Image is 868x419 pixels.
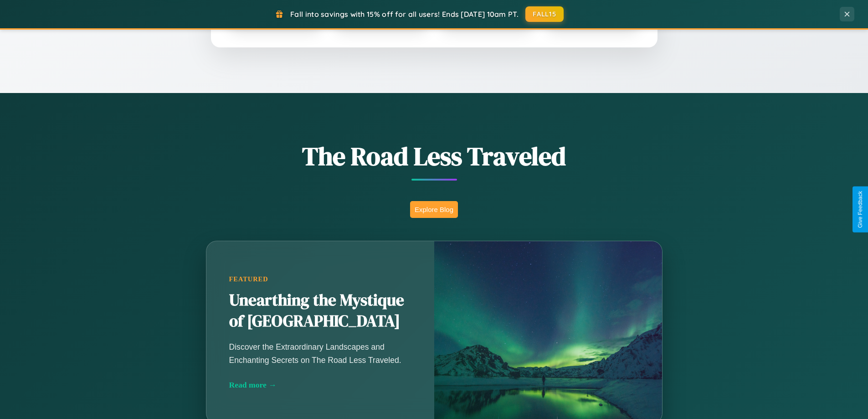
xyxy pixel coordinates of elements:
h1: The Road Less Traveled [161,139,708,174]
div: Featured [229,275,411,283]
p: Discover the Extraordinary Landscapes and Enchanting Secrets on The Road Less Traveled. [229,341,411,366]
div: Give Feedback [857,191,863,228]
button: Explore Blog [410,201,458,218]
button: FALL15 [525,6,564,22]
div: Read more → [229,380,411,390]
span: Fall into savings with 15% off for all users! Ends [DATE] 10am PT. [290,10,519,19]
h2: Unearthing the Mystique of [GEOGRAPHIC_DATA] [229,290,411,332]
